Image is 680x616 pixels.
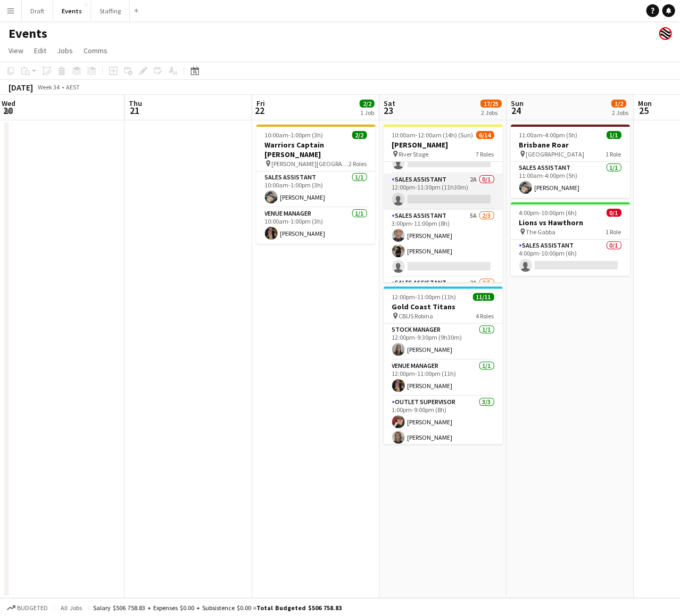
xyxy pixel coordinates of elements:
[472,293,494,301] span: 11/11
[352,131,367,139] span: 2/2
[256,603,342,611] span: Total Budgeted $506 758.83
[360,109,374,117] div: 1 Job
[526,228,555,236] span: The Gabba
[4,44,28,58] a: View
[5,602,49,613] button: Budgeted
[382,104,395,117] span: 23
[53,44,77,58] a: Jobs
[399,312,433,320] span: CBUS Robina
[34,46,46,55] span: Edit
[510,218,629,227] h3: Lions vs Hawthorn
[256,98,264,108] span: Fri
[129,98,142,108] span: Thu
[611,109,628,117] div: 2 Jobs
[256,140,375,159] h3: Warriors Captain [PERSON_NAME]
[399,150,428,158] span: River Stage
[349,160,367,168] span: 2 Roles
[510,140,629,150] h3: Brisbane Roar
[659,27,671,40] app-user-avatar: Event Merch
[519,131,577,139] span: 11:00am-4:00pm (5h)
[84,46,107,55] span: Comms
[271,160,349,168] span: [PERSON_NAME][GEOGRAPHIC_DATA]
[127,104,142,117] span: 21
[383,140,502,150] h3: [PERSON_NAME]
[256,208,375,244] app-card-role: Venue Manager1/110:00am-1:00pm (3h)[PERSON_NAME]
[383,302,502,311] h3: Gold Coast Titans
[79,44,112,58] a: Comms
[9,46,23,55] span: View
[510,240,629,276] app-card-role: Sales Assistant0/14:00pm-10:00pm (6h)
[30,44,51,58] a: Edit
[359,100,374,108] span: 2/2
[383,324,502,360] app-card-role: Stock Manager1/112:00pm-9:30pm (9h30m)[PERSON_NAME]
[509,104,523,117] span: 24
[383,125,502,282] app-job-card: 10:00am-12:00am (14h) (Sun)6/14[PERSON_NAME] River Stage7 RolesOutlet Supervisor1A0/212:00pm-11:3...
[636,104,651,117] span: 25
[57,46,73,55] span: Jobs
[480,109,501,117] div: 2 Jobs
[383,174,502,210] app-card-role: Sales Assistant2A0/112:00pm-11:30pm (11h30m)
[476,150,494,158] span: 7 Roles
[383,396,502,463] app-card-role: Outlet Supervisor3/31:00pm-9:00pm (8h)[PERSON_NAME][PERSON_NAME]
[17,604,48,611] span: Budgeted
[480,100,501,108] span: 17/25
[519,209,577,217] span: 4:00pm-10:00pm (6h)
[91,1,130,21] button: Staffing
[383,210,502,277] app-card-role: Sales Assistant5A2/33:00pm-11:00pm (8h)[PERSON_NAME][PERSON_NAME]
[383,360,502,396] app-card-role: Venue Manager1/112:00pm-11:00pm (11h)[PERSON_NAME]
[392,131,473,139] span: 10:00am-12:00am (14h) (Sun)
[510,125,629,198] app-job-card: 11:00am-4:00pm (5h)1/1Brisbane Roar [GEOGRAPHIC_DATA]1 RoleSales Assistant1/111:00am-4:00pm (5h)[...
[611,100,626,108] span: 1/2
[606,228,621,236] span: 1 Role
[256,171,375,208] app-card-role: Sales Assistant1/110:00am-1:00pm (3h)[PERSON_NAME]
[9,26,47,42] h1: Events
[9,82,33,93] div: [DATE]
[476,312,494,320] span: 4 Roles
[254,104,264,117] span: 22
[35,83,62,91] span: Week 34
[22,1,53,21] button: Draft
[66,83,80,91] div: AEST
[383,98,395,108] span: Sat
[526,150,584,158] span: [GEOGRAPHIC_DATA]
[59,603,84,611] span: All jobs
[510,202,629,276] app-job-card: 4:00pm-10:00pm (6h)0/1Lions vs Hawthorn The Gabba1 RoleSales Assistant0/14:00pm-10:00pm (6h)
[383,286,502,444] app-job-card: 12:00pm-11:00pm (11h)11/11Gold Coast Titans CBUS Robina4 RolesStock Manager1/112:00pm-9:30pm (9h3...
[476,131,494,139] span: 6/14
[392,293,456,301] span: 12:00pm-11:00pm (11h)
[264,131,323,139] span: 10:00am-1:00pm (3h)
[637,98,651,108] span: Mon
[256,125,375,244] app-job-card: 10:00am-1:00pm (3h)2/2Warriors Captain [PERSON_NAME] [PERSON_NAME][GEOGRAPHIC_DATA]2 RolesSales A...
[606,150,621,158] span: 1 Role
[53,1,91,21] button: Events
[383,277,502,375] app-card-role: Sales Assistant2A2/5
[510,98,523,108] span: Sun
[606,131,621,139] span: 1/1
[510,162,629,198] app-card-role: Sales Assistant1/111:00am-4:00pm (5h)[PERSON_NAME]
[2,98,15,108] span: Wed
[93,603,342,611] div: Salary $506 758.83 + Expenses $0.00 + Subsistence $0.00 =
[606,209,621,217] span: 0/1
